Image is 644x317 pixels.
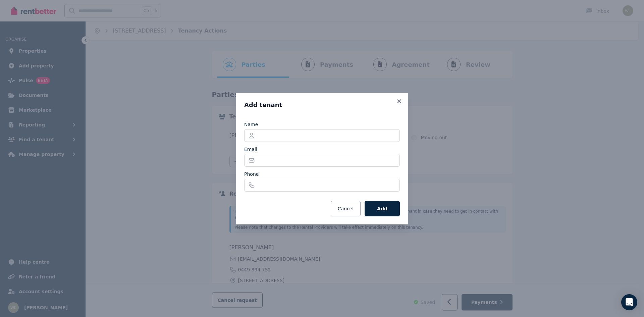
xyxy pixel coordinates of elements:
[331,201,361,216] button: Cancel
[244,171,259,177] label: Phone
[621,294,637,310] div: Open Intercom Messenger
[365,201,400,216] button: Add
[244,101,400,109] h3: Add tenant
[244,121,258,128] label: Name
[244,146,257,153] label: Email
